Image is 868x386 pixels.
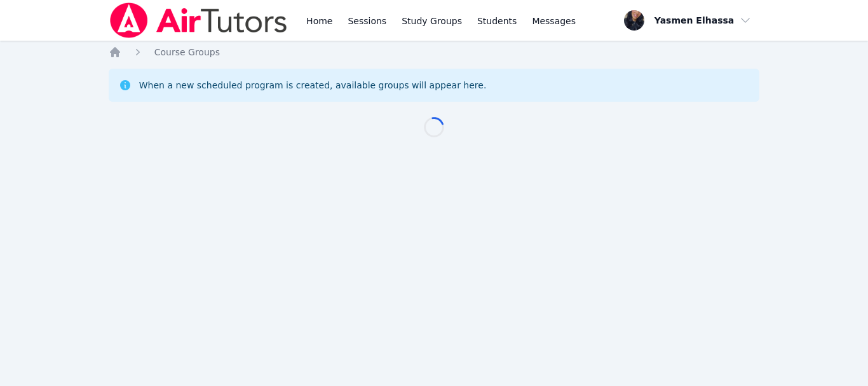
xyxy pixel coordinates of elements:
div: When a new scheduled program is created, available groups will appear here. [139,79,487,92]
a: Course Groups [154,46,220,59]
span: Messages [532,15,576,27]
span: Course Groups [154,47,220,57]
img: Air Tutors [109,3,288,38]
nav: Breadcrumb [109,46,760,59]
